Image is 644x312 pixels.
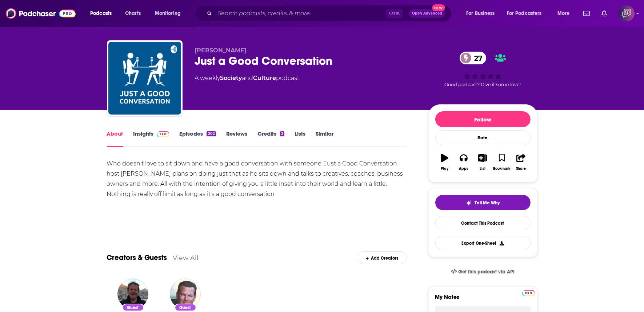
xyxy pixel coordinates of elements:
[295,130,305,147] a: Lists
[619,5,635,21] span: Logged in as corioliscompany
[435,216,531,230] a: Contact This Podcast
[432,4,445,11] span: New
[445,263,521,281] a: Get this podcast via API
[441,167,448,171] div: Play
[580,7,593,20] a: Show notifications dropdown
[599,7,610,20] a: Show notifications dropdown
[107,130,123,147] a: About
[120,8,145,19] a: Charts
[619,5,635,21] button: Show profile menu
[157,131,169,137] img: Podchaser Pro
[242,75,253,81] span: and
[552,8,579,19] button: open menu
[316,130,333,147] a: Similar
[473,149,492,175] button: List
[435,236,531,250] button: Export One-Sheet
[454,149,473,175] button: Apps
[493,167,510,171] div: Bookmark
[466,8,495,19] span: For Business
[619,5,635,21] img: User Profile
[461,8,504,19] button: open menu
[458,269,515,275] span: Get this podcast via API
[179,130,216,147] a: Episodes202
[175,304,196,311] div: Guest
[170,279,201,309] img: Ethan Gallogly
[516,167,526,171] div: Share
[207,131,216,136] div: 202
[435,111,531,127] button: Follow
[253,75,276,81] a: Culture
[475,200,500,206] span: Tell Me Why
[522,290,535,296] img: Podchaser Pro
[480,167,486,171] div: List
[467,52,486,64] span: 27
[502,8,552,19] button: open menu
[173,254,199,261] a: View All
[466,200,472,206] img: tell me why sparkle
[357,251,407,264] div: Add Creators
[445,82,521,87] span: Good podcast? Give it some love!
[435,293,531,306] label: My Notes
[85,8,121,19] button: open menu
[522,289,535,296] a: Pro website
[492,149,511,175] button: Bookmark
[220,75,242,81] a: Society
[133,130,169,147] a: InsightsPodchaser Pro
[107,159,407,199] div: Who doesn't love to sit down and have a good conversation with someone. Just a Good Conversation ...
[195,74,300,83] div: A weekly podcast
[412,12,442,15] span: Open Advanced
[155,8,181,19] span: Monitoring
[195,47,247,54] span: [PERSON_NAME]
[511,149,530,175] button: Share
[557,8,570,19] span: More
[435,195,531,210] button: tell me why sparkleTell Me Why
[107,253,167,262] a: Creators & Guests
[459,167,468,171] div: Apps
[409,9,445,18] button: Open AdvancedNew
[435,149,454,175] button: Play
[435,130,531,145] div: Rate
[122,304,144,311] div: Guest
[507,8,542,19] span: For Podcasters
[215,8,386,19] input: Search podcasts, credits, & more...
[202,5,459,22] div: Search podcasts, credits, & more...
[90,8,112,19] span: Podcasts
[460,52,486,64] a: 27
[150,8,190,19] button: open menu
[257,130,284,147] a: Credits2
[125,8,141,19] span: Charts
[386,9,403,18] span: Ctrl K
[226,130,247,147] a: Reviews
[280,131,284,136] div: 2
[428,47,537,92] div: 27Good podcast? Give it some love!
[108,42,181,115] img: Just a Good Conversation
[117,279,148,309] img: Ethan Gallogly
[6,7,76,20] img: Podchaser - Follow, Share and Rate Podcasts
